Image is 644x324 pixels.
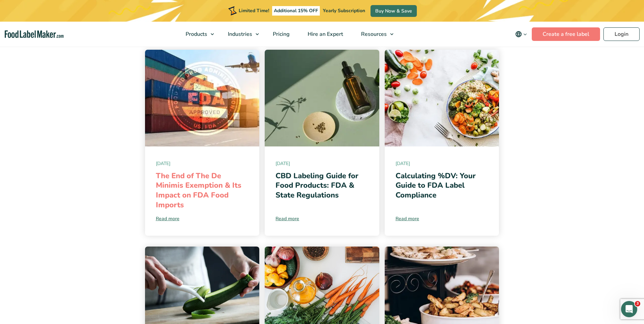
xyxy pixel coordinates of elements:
[239,7,269,14] span: Limited Time!
[156,215,249,222] a: Read more
[299,22,351,47] a: Hire an Expert
[264,22,297,47] a: Pricing
[219,22,262,47] a: Industries
[276,160,368,167] span: [DATE]
[184,30,208,38] span: Products
[603,27,640,41] a: Login
[352,22,397,47] a: Resources
[323,7,365,14] span: Yearly Subscription
[156,171,241,210] a: The End of The De Minimis Exemption & Its Impact on FDA Food Imports
[271,30,290,38] span: Pricing
[226,30,253,38] span: Industries
[396,160,488,167] span: [DATE]
[276,171,358,200] a: CBD Labeling Guide for Food Products: FDA & State Regulations
[396,171,476,200] a: Calculating %DV: Your Guide to FDA Label Compliance
[276,215,368,222] a: Read more
[371,5,417,17] a: Buy Now & Save
[635,301,640,306] span: 3
[306,30,344,38] span: Hire an Expert
[177,22,217,47] a: Products
[156,160,249,167] span: [DATE]
[621,301,637,317] iframe: Intercom live chat
[272,6,320,16] span: Additional 15% OFF
[396,215,488,222] a: Read more
[359,30,387,38] span: Resources
[532,27,600,41] a: Create a free label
